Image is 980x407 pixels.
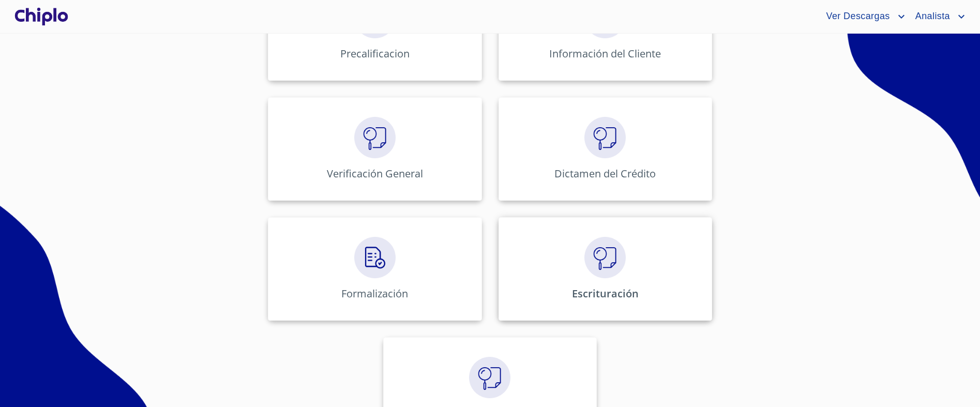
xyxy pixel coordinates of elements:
[327,167,423,180] p: Verificación General
[908,8,968,25] button: account of current user
[469,357,510,398] img: megaClickDictamen.png
[354,237,396,278] img: megaClickCreditos.png
[818,8,895,25] span: Ver Descargas
[341,287,408,300] p: Formalización
[554,167,656,180] p: Dictamen del Crédito
[549,47,661,61] p: Información del Cliente
[908,8,955,25] span: Analista
[584,117,626,158] img: megaClickDictamen.png
[340,47,410,61] p: Precalificacion
[572,287,639,300] p: Escrituración
[584,237,626,278] img: megaClickVerifiacion.png
[818,8,907,25] button: account of current user
[354,117,396,158] img: megaClickVerifiacion.png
